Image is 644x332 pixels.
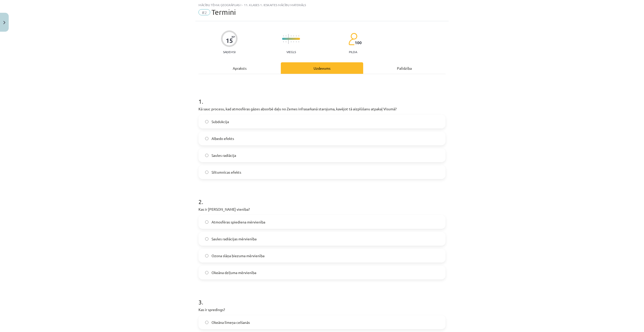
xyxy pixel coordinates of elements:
[205,271,208,274] input: Okeāna dziļuma mērvienība
[293,35,294,37] img: icon-short-line-57e1e144782c952c97e751825c79c345078a6d821885a25fce030b3d8c18986b.svg
[198,207,446,212] p: Kas ir [PERSON_NAME] vienība?
[281,62,363,74] div: Uzdevums
[286,41,286,42] img: icon-short-line-57e1e144782c952c97e751825c79c345078a6d821885a25fce030b3d8c18986b.svg
[348,33,357,45] img: students-c634bb4e5e11cddfef0936a35e636f08e4e9abd3cc4e673bd6f9a4125e45ecb1.svg
[221,50,238,54] p: Saņemsi
[205,237,208,241] input: Saules radiācijas mērvienība
[283,35,284,37] img: icon-short-line-57e1e144782c952c97e751825c79c345078a6d821885a25fce030b3d8c18986b.svg
[198,189,446,205] h1: 2 .
[198,9,210,15] span: #2
[212,136,234,141] span: Albedo efekts
[291,41,291,42] img: icon-short-line-57e1e144782c952c97e751825c79c345078a6d821885a25fce030b3d8c18986b.svg
[231,35,235,38] span: XP
[205,171,208,174] input: Siltumnīcas efekts
[212,170,241,175] span: Siltumnīcas efekts
[205,254,208,257] input: Ozona slāņa biezuma mērvienība
[298,35,299,37] img: icon-short-line-57e1e144782c952c97e751825c79c345078a6d821885a25fce030b3d8c18986b.svg
[283,41,284,42] img: icon-short-line-57e1e144782c952c97e751825c79c345078a6d821885a25fce030b3d8c18986b.svg
[293,41,294,42] img: icon-short-line-57e1e144782c952c97e751825c79c345078a6d821885a25fce030b3d8c18986b.svg
[296,41,296,42] img: icon-short-line-57e1e144782c952c97e751825c79c345078a6d821885a25fce030b3d8c18986b.svg
[3,21,5,24] img: icon-close-lesson-0947bae3869378f0d4975bcd49f059093ad1ed9edebbc8119c70593378902aed.svg
[212,153,236,158] span: Saules radiācija
[198,89,446,105] h1: 1 .
[198,62,281,74] div: Apraksts
[205,137,208,140] input: Albedo efekts
[212,219,265,225] span: Atmosfēras spiediena mērvienība
[198,3,446,7] div: Mācību tēma: Ģeogrāfijas i - 11. klases 1. ieskaites mācību materiāls
[198,106,446,112] p: Kā sauc procesu, kad atmosfēras gāzes absorbē daļu no Zemes infrasarkanā starojuma, kavējot tā ai...
[205,321,208,324] input: Okeāna līmeņa celšanās
[355,40,362,45] span: 100
[286,35,286,37] img: icon-short-line-57e1e144782c952c97e751825c79c345078a6d821885a25fce030b3d8c18986b.svg
[226,37,233,44] div: 15
[212,119,229,124] span: Subdukcija
[205,154,208,157] input: Saules radiācija
[291,35,291,37] img: icon-short-line-57e1e144782c952c97e751825c79c345078a6d821885a25fce030b3d8c18986b.svg
[212,320,250,325] span: Okeāna līmeņa celšanās
[212,270,256,275] span: Okeāna dziļuma mērvienība
[205,120,208,123] input: Subdukcija
[286,50,296,54] p: Viegls
[212,253,264,258] span: Ozona slāņa biezuma mērvienība
[205,220,208,224] input: Atmosfēras spiediena mērvienība
[349,50,357,54] p: pilda
[212,8,236,16] span: Termini
[212,236,257,242] span: Saules radiācijas mērvienība
[296,35,296,37] img: icon-short-line-57e1e144782c952c97e751825c79c345078a6d821885a25fce030b3d8c18986b.svg
[198,290,446,305] h1: 3 .
[288,34,289,44] img: icon-long-line-d9ea69661e0d244f92f715978eff75569469978d946b2353a9bb055b3ed8787d.svg
[363,62,446,74] div: Palīdzība
[198,307,446,312] p: Kas ir spredings?
[298,41,299,42] img: icon-short-line-57e1e144782c952c97e751825c79c345078a6d821885a25fce030b3d8c18986b.svg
